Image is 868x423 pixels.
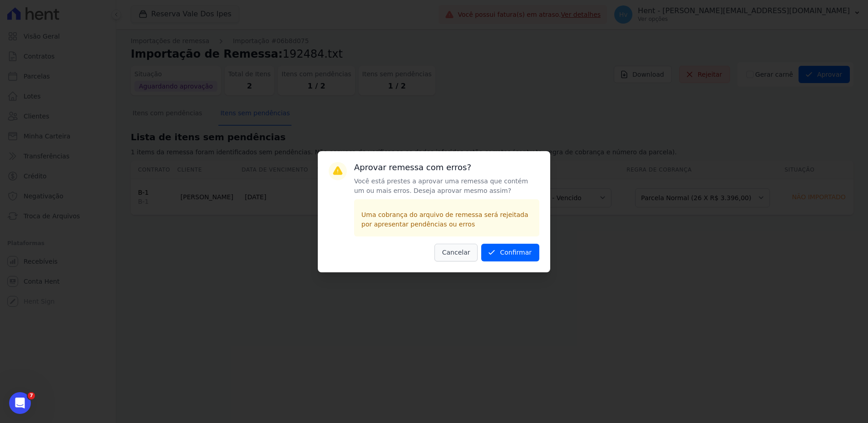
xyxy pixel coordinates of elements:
[361,210,532,229] p: Uma cobrança do arquivo de remessa será rejeitada por apresentar pendências ou erros
[481,244,539,261] button: Confirmar
[354,162,539,173] h3: Aprovar remessa com erros?
[28,392,35,399] span: 7
[354,177,539,196] p: Você está prestes a aprovar uma remessa que contém um ou mais erros. Deseja aprovar mesmo assim?
[9,392,31,414] iframe: Intercom live chat
[434,244,478,261] button: Cancelar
